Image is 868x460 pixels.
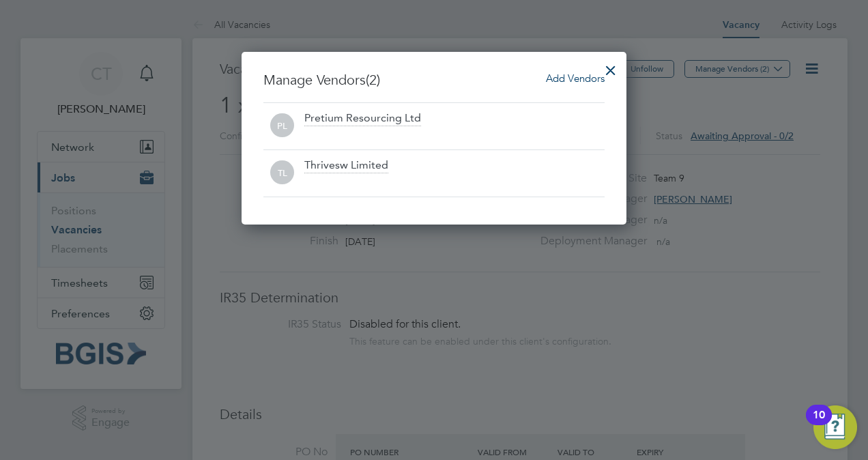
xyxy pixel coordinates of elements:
div: Pretium Resourcing Ltd [304,111,421,126]
span: TL [270,161,294,185]
button: Open Resource Center, 10 new notifications [813,405,857,449]
div: Thrivesw Limited [304,158,388,173]
h3: Manage Vendors [263,71,605,89]
span: PL [270,114,294,138]
div: 10 [813,415,825,433]
span: (2) [366,71,380,89]
span: Add Vendors [546,72,605,85]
